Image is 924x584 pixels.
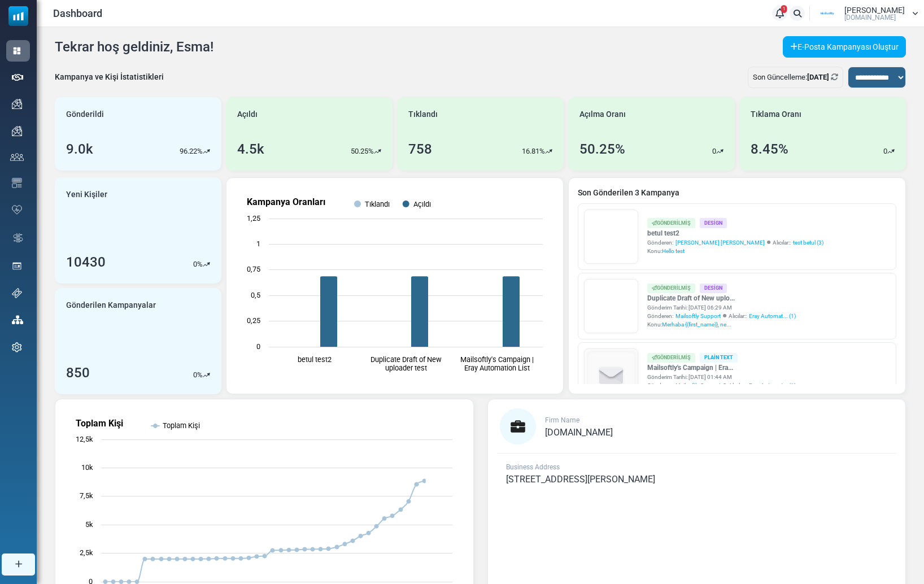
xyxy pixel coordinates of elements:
[647,320,796,329] div: Konu:
[12,342,22,352] img: settings-icon.svg
[749,381,796,390] a: Eray Automat... (1)
[251,291,260,299] text: 0,5
[76,418,123,429] text: Toplam Kişi
[712,146,716,157] p: 0
[66,363,90,383] div: 850
[700,353,738,363] div: Plain Text
[256,239,260,248] text: 1
[647,303,796,312] div: Gönderim Tarihi: [DATE] 06:29 AM
[522,146,545,157] p: 16.81%
[662,321,731,328] span: Merhaba {(first_name)}, ne...
[807,73,829,81] b: [DATE]
[371,355,442,372] text: Duplicate Draft of New uploader test
[647,218,695,228] div: Gönderilmiş
[647,247,823,255] div: Konu:
[662,248,685,254] span: Hello test
[66,299,156,311] span: Gönderilen Kampanyalar
[748,67,843,88] div: Son Güncelleme:
[506,474,655,485] span: [STREET_ADDRESS][PERSON_NAME]
[647,373,796,381] div: Gönderim Tarihi: [DATE] 01:44 AM
[12,205,22,214] img: domain-health-icon.svg
[647,381,796,390] div: Gönderen: Alıcılar::
[844,14,896,21] span: [DOMAIN_NAME]
[647,293,796,303] a: Duplicate Draft of New uplo...
[813,5,918,22] a: User Logo [PERSON_NAME] [DOMAIN_NAME]
[578,187,896,199] a: Son Gönderilen 3 Kampanya
[751,108,801,120] span: Tıklama Oranı
[647,238,823,247] div: Gönderen: Alıcılar::
[55,71,164,83] div: Kampanya ve Kişi İstatistikleri
[66,108,104,120] span: Gönderildi
[675,238,765,247] span: [PERSON_NAME] [PERSON_NAME]
[12,232,24,245] img: workflow.svg
[351,146,374,157] p: 50.25%
[365,200,390,208] text: Tıklandı
[12,46,22,56] img: dashboard-icon-active.svg
[12,178,22,188] img: email-templates-icon.svg
[236,187,554,385] svg: Kampanya Oranları
[579,139,625,159] div: 50.25%
[700,218,727,228] div: Design
[193,369,197,381] p: 0
[781,5,787,13] span: 1
[193,259,197,270] p: 0
[8,6,28,26] img: mailsoftly_icon_blue_white.svg
[793,238,823,247] a: test betul (3)
[545,428,613,437] a: [DOMAIN_NAME]
[545,416,579,424] span: Firm Name
[80,548,93,557] text: 2,5k
[10,153,24,161] img: contacts-icon.svg
[675,381,721,390] span: Mailsoftly Support
[55,177,221,284] a: Yeni Kişiler 10430 0%
[700,284,727,293] div: Design
[12,99,22,109] img: campaigns-icon.png
[783,36,906,58] a: E-Posta Kampanyası Oluştur
[53,6,102,21] span: Dashboard
[247,197,325,207] text: Kampanya Oranları
[647,284,695,293] div: Gönderilmiş
[460,355,534,372] text: Mailsoftly's Campaign | Eray Automation List
[55,39,213,55] h4: Tekrar hoş geldiniz, Esma!
[12,288,22,298] img: support-icon.svg
[163,421,200,430] text: Toplam Kişi
[579,108,626,120] span: Açılma Oranı
[66,189,107,201] span: Yeni Kişiler
[180,146,203,157] p: 96.22%
[66,252,106,272] div: 10430
[647,363,796,373] a: Mailsoftly's Campaign | Era...
[844,6,905,14] span: [PERSON_NAME]
[675,312,721,320] span: Mailsoftly Support
[772,6,787,21] a: 1
[247,316,260,325] text: 0,25
[751,139,788,159] div: 8.45%
[247,214,260,223] text: 1,25
[76,435,93,443] text: 12,5k
[247,265,260,273] text: 0,75
[298,355,332,364] text: betul test2
[506,463,560,471] span: Business Address
[883,146,887,157] p: 0
[12,261,22,271] img: landing_pages.svg
[66,139,93,159] div: 9.0k
[408,139,432,159] div: 758
[813,5,842,22] img: User Logo
[12,126,22,136] img: campaigns-icon.png
[585,350,638,402] img: empty-draft-icon2.svg
[413,200,431,208] text: Açıldı
[193,259,210,270] div: %
[831,73,838,81] a: Refresh Stats
[749,312,796,320] a: Eray Automat... (1)
[81,463,93,472] text: 10k
[80,491,93,500] text: 7,5k
[256,342,260,351] text: 0
[647,353,695,363] div: Gönderilmiş
[237,108,258,120] span: Açıldı
[193,369,210,381] div: %
[545,427,613,438] span: [DOMAIN_NAME]
[647,228,823,238] a: betul test2
[408,108,438,120] span: Tıklandı
[85,520,93,529] text: 5k
[647,312,796,320] div: Gönderen: Alıcılar::
[237,139,264,159] div: 4.5k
